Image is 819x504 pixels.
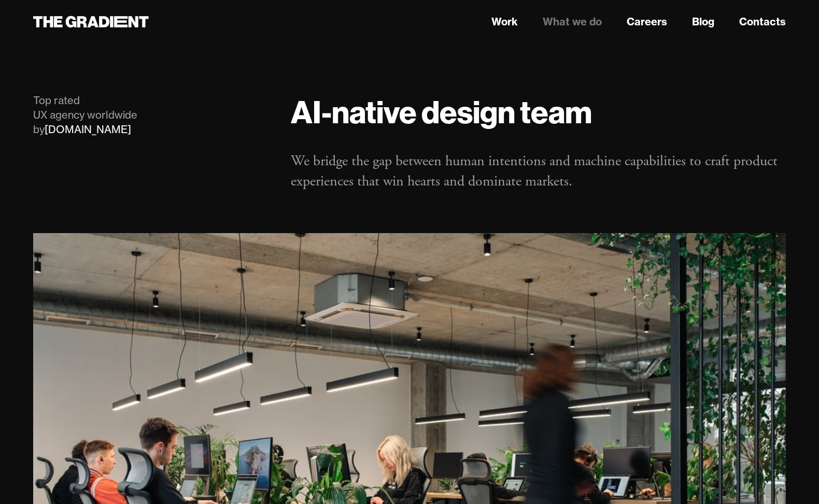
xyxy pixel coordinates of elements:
a: [DOMAIN_NAME] [45,123,131,136]
a: Careers [627,14,667,30]
div: Top rated UX agency worldwide by [33,93,270,137]
p: We bridge the gap between human intentions and machine capabilities to craft product experiences ... [291,151,786,192]
h1: AI-native design team [291,93,786,131]
a: Contacts [739,14,786,30]
a: What we do [543,14,602,30]
a: Blog [692,14,714,30]
a: Work [491,14,518,30]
